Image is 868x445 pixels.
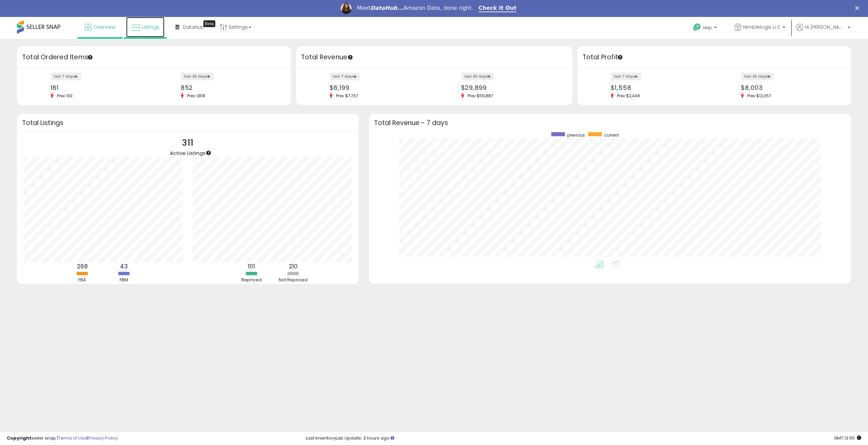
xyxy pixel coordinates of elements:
div: Tooltip anchor [87,54,93,60]
b: 43 [120,262,128,270]
span: Listings [142,24,159,31]
img: Profile image for Georgie [341,3,352,14]
b: 101 [248,262,255,270]
div: Tooltip anchor [347,54,353,60]
div: $6,199 [330,84,429,91]
label: last 30 days [741,73,774,80]
span: Prev: $7,767 [333,93,362,99]
span: previous [567,132,585,138]
div: Meet Amazon Data, done right. [357,5,473,12]
a: Listings [126,17,164,37]
span: Overview [93,24,115,31]
span: Hi [PERSON_NAME] [805,24,846,31]
div: Tooltip anchor [205,150,212,156]
h3: Total Revenue - 7 days [374,120,846,125]
label: last 7 days [330,73,360,80]
h3: Total Revenue [301,53,567,62]
label: last 7 days [611,73,641,80]
div: 852 [181,84,279,91]
h3: Total Listings [22,120,354,125]
label: last 30 days [181,73,214,80]
div: FBA [62,277,103,283]
div: Tooltip anchor [617,54,623,60]
a: Check It Out [479,5,517,12]
span: Prev: 193 [54,93,76,99]
div: Not Repriced [273,277,314,283]
div: Repriced [231,277,272,283]
span: Help [703,25,712,31]
span: DataHub [183,24,204,31]
b: 210 [289,262,298,270]
h3: Total Ordered Items [22,53,286,62]
div: Close [855,6,862,10]
label: last 30 days [461,73,494,80]
div: 161 [51,84,149,91]
a: Help [688,18,724,39]
a: Settings [215,17,256,37]
a: Overview [80,17,120,37]
i: Get Help [693,23,701,32]
span: Prev: 1,818 [184,93,209,99]
span: current [604,132,619,138]
div: $1,558 [611,84,709,91]
a: Hi [PERSON_NAME] [796,24,850,39]
div: Tooltip anchor [203,20,215,27]
b: 268 [77,262,88,270]
span: Prev: $2,446 [614,93,644,99]
p: 311 [170,137,205,149]
div: FBM [104,277,144,283]
h3: Total Profit [583,53,846,62]
div: $29,899 [461,84,560,91]
a: DataHub [170,17,209,37]
span: Nimblelogis LLC [743,24,781,31]
i: DataHub... [371,5,403,11]
span: Active Listings [170,149,205,157]
label: last 7 days [51,73,81,80]
div: $8,003 [741,84,839,91]
span: Prev: $56,887 [464,93,497,99]
a: Nimblelogis LLC [729,17,790,39]
span: Prev: $12,057 [744,93,775,99]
